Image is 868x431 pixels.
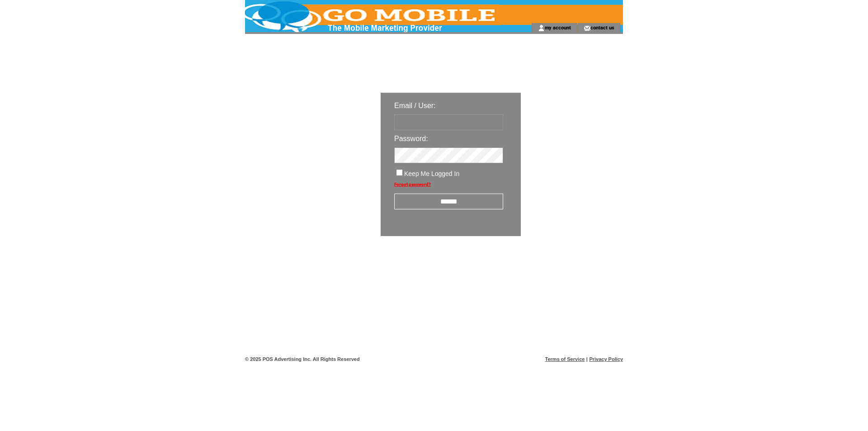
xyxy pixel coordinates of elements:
span: Password: [394,135,428,142]
a: contact us [590,24,614,30]
img: contact_us_icon.gif [584,24,590,32]
a: my account [545,24,571,30]
img: transparent.png [547,259,592,270]
span: Keep Me Logged In [404,170,459,177]
span: | [586,356,588,362]
a: Privacy Policy [589,356,623,362]
a: Terms of Service [545,356,585,362]
a: Forgot password? [394,182,431,187]
span: Email / User: [394,102,436,109]
span: © 2025 POS Advertising Inc. All Rights Reserved [245,356,360,362]
img: account_icon.gif [538,24,545,32]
